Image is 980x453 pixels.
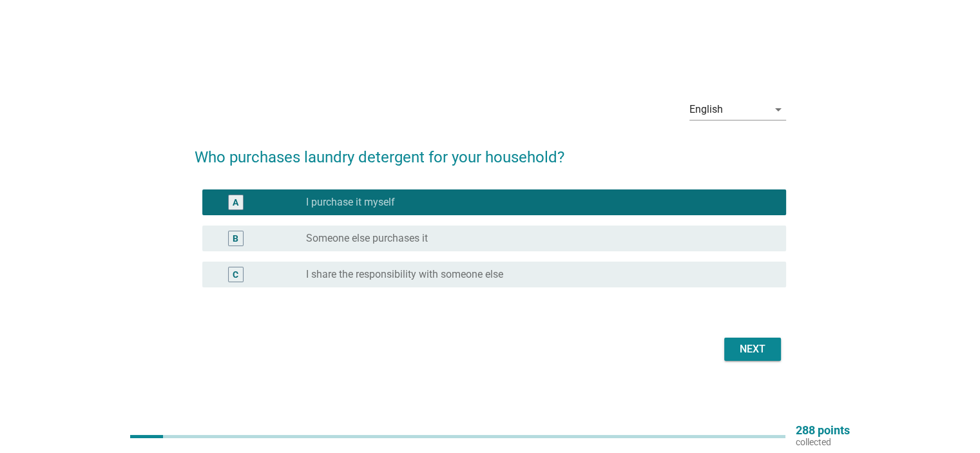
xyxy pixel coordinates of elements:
[306,232,428,245] label: Someone else purchases it
[233,231,238,245] div: B
[689,104,723,115] div: English
[233,267,238,281] div: C
[233,195,238,209] div: A
[771,102,786,117] i: arrow_drop_down
[195,133,786,169] h2: Who purchases laundry detergent for your household?
[735,342,771,357] div: Next
[306,268,503,281] label: I share the responsibility with someone else
[724,338,781,361] button: Next
[796,425,850,436] p: 288 points
[796,436,850,448] p: collected
[306,196,395,209] label: I purchase it myself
